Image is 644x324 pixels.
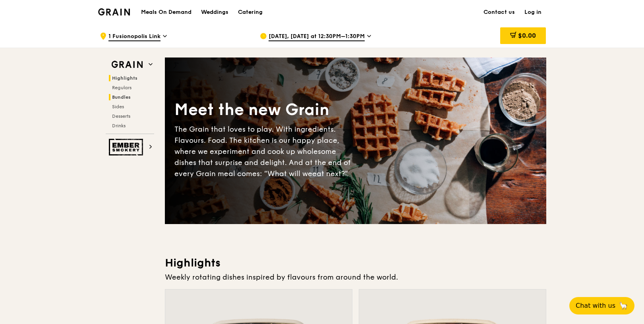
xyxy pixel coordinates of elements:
[619,301,628,311] span: 🦙
[98,8,130,15] img: Grain
[112,123,126,128] span: Drinks
[112,75,137,81] span: Highlights
[196,0,233,24] a: Weddings
[112,113,130,119] span: Desserts
[269,33,365,41] span: [DATE], [DATE] at 12:30PM–1:30PM
[112,104,124,109] span: Sides
[141,8,191,16] h1: Meals On Demand
[109,58,145,72] img: Grain web logo
[112,94,131,100] span: Bundles
[165,256,546,270] h3: Highlights
[238,0,263,24] div: Catering
[165,272,546,283] div: Weekly rotating dishes inspired by flavours from around the world.
[518,32,536,39] span: $0.00
[108,33,161,41] span: 1 Fusionopolis Link
[569,297,634,314] button: Chat with us🦙
[109,139,145,155] img: Ember Smokery web logo
[201,0,228,24] div: Weddings
[112,85,132,90] span: Regulars
[312,169,348,178] span: eat next?”
[520,0,546,24] a: Log in
[174,99,356,121] div: Meet the new Grain
[174,124,356,179] div: The Grain that loves to play. With ingredients. Flavours. Food. The kitchen is our happy place, w...
[233,0,267,24] a: Catering
[479,0,520,24] a: Contact us
[576,301,615,311] span: Chat with us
